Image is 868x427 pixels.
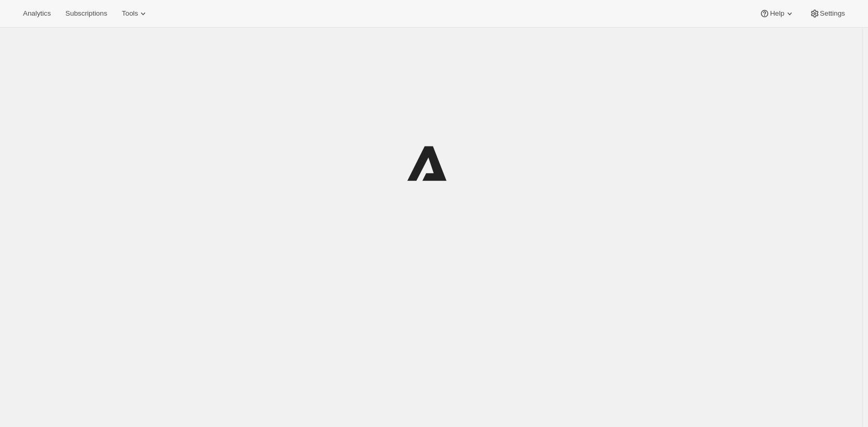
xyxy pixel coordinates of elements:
[770,9,784,18] span: Help
[115,6,155,21] button: Tools
[23,9,51,18] span: Analytics
[17,6,57,21] button: Analytics
[753,6,801,21] button: Help
[803,6,851,21] button: Settings
[65,9,107,18] span: Subscriptions
[122,9,138,18] span: Tools
[820,9,845,18] span: Settings
[59,6,113,21] button: Subscriptions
